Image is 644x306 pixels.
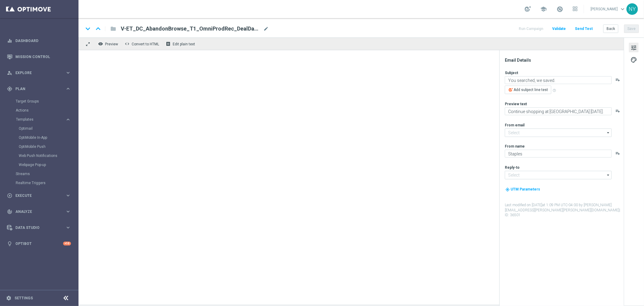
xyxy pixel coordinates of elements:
div: Email Details [505,57,623,63]
span: Templates [16,118,59,121]
span: Convert to HTML [132,42,159,46]
label: From name [505,144,525,149]
a: Settings [14,296,33,300]
div: Webpage Pop-up [19,160,78,169]
button: play_circle_outline Execute keyboard_arrow_right [7,193,71,198]
i: keyboard_arrow_up [94,24,103,33]
i: person_search [7,70,12,76]
div: Dashboard [7,33,71,49]
label: Last modified on [DATE] at 1:09 PM UTC-04:00 by [PERSON_NAME][EMAIL_ADDRESS][PERSON_NAME][PERSON_... [505,203,623,218]
div: Data Studio keyboard_arrow_right [7,225,71,230]
a: OptiMobile Push [19,144,63,149]
button: equalizer Dashboard [7,38,71,43]
span: UTM Parameters [511,187,540,191]
label: Preview text [505,102,527,106]
a: Dashboard [15,33,71,49]
span: palette [630,56,637,64]
i: keyboard_arrow_right [65,209,71,214]
span: keyboard_arrow_down [619,6,626,12]
button: palette [629,55,639,64]
div: Plan [7,86,65,92]
div: NY [626,3,638,15]
a: [PERSON_NAME]keyboard_arrow_down [590,5,626,14]
label: From email [505,123,524,128]
img: optiGenie.svg [509,88,513,92]
i: settings [6,295,11,301]
a: Actions [16,108,63,113]
i: track_changes [7,209,12,214]
i: keyboard_arrow_right [65,117,71,122]
button: Add subject line test [505,86,551,94]
button: Mission Control [7,54,71,59]
button: person_search Explore keyboard_arrow_right [7,70,71,75]
div: Optimail [19,124,78,133]
span: school [540,6,547,12]
i: equalizer [7,38,12,44]
div: Analyze [7,209,65,214]
div: Web Push Notifications [19,151,78,160]
button: remove_red_eye Preview [97,40,121,48]
input: Select [505,129,612,137]
i: keyboard_arrow_right [65,86,71,92]
i: keyboard_arrow_down [83,24,92,33]
input: Select [505,171,612,179]
i: lightbulb [7,241,12,246]
button: Back [603,24,618,33]
i: keyboard_arrow_right [65,225,71,230]
div: Data Studio [7,225,65,230]
button: track_changes Analyze keyboard_arrow_right [7,209,71,214]
a: Target Groups [16,99,63,104]
a: OptiMobile In-App [19,135,63,140]
div: Realtime Triggers [16,178,78,187]
i: arrow_drop_down [605,129,611,137]
div: Optibot [7,236,71,252]
div: +10 [63,242,71,246]
button: Validate [551,25,567,33]
button: my_location UTM Parameters [505,186,541,193]
span: Edit plain text [173,42,195,46]
span: Explore [15,71,65,75]
span: code [125,41,130,46]
div: Execute [7,193,65,198]
a: Optimail [19,126,63,131]
span: tune [630,44,637,52]
button: receipt Edit plain text [164,40,198,48]
button: playlist_add [615,151,620,156]
div: Streams [16,169,78,178]
div: Templates [16,118,65,121]
span: Add subject line test [514,88,548,92]
span: Data Studio [15,226,65,229]
div: OptiMobile Push [19,142,78,151]
span: help_outline [553,89,556,92]
i: arrow_drop_down [605,171,611,179]
div: OptiMobile In-App [19,133,78,142]
i: remove_red_eye [98,41,103,46]
button: lightbulb Optibot +10 [7,241,71,246]
span: Plan [15,87,65,91]
button: Templates keyboard_arrow_right [16,117,71,122]
i: play_circle_outline [7,193,12,198]
a: Mission Control [15,49,71,65]
button: gps_fixed Plan keyboard_arrow_right [7,86,71,91]
label: Subject [505,70,518,75]
div: Explore [7,70,65,76]
span: mode_edit [263,26,269,31]
label: Reply-to [505,165,520,170]
a: Streams [16,171,63,176]
div: Target Groups [16,97,78,106]
div: Actions [16,106,78,115]
i: my_location [505,187,510,192]
i: keyboard_arrow_right [65,70,71,76]
div: Templates [16,115,78,169]
a: Optibot [15,236,63,252]
i: gps_fixed [7,86,12,92]
button: playlist_add [615,77,620,82]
